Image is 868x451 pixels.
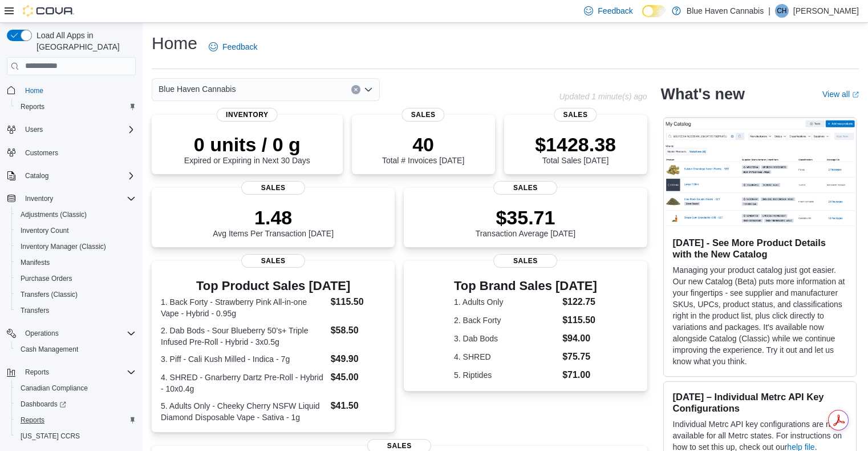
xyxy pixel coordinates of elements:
[16,256,136,269] span: Manifests
[184,133,310,165] div: Expired or Expiring in Next 30 Days
[562,313,597,327] dd: $115.50
[11,303,140,319] button: Transfers
[11,341,140,357] button: Cash Management
[382,133,464,156] p: 40
[16,272,136,285] span: Purchase Orders
[535,133,616,156] p: $1428.38
[159,82,236,96] span: Blue Haven Cannabis
[21,102,44,111] span: Reports
[25,148,58,158] span: Customers
[2,144,140,161] button: Customers
[777,4,786,18] span: CH
[184,133,310,156] p: 0 units / 0 g
[16,343,136,356] span: Cash Management
[562,368,597,382] dd: $71.00
[161,279,386,293] h3: Top Product Sales [DATE]
[11,255,140,271] button: Manifests
[16,413,136,427] span: Reports
[2,168,140,184] button: Catalog
[16,224,74,237] a: Inventory Count
[25,329,59,338] span: Operations
[25,86,43,95] span: Home
[11,99,140,115] button: Reports
[11,428,140,444] button: [US_STATE] CCRS
[16,256,54,269] a: Manifests
[687,4,764,18] p: Blue Haven Cannabis
[161,296,326,319] dt: 1. Back Forty - Strawberry Pink All-in-one Vape - Hybrid - 0.95g
[493,254,557,268] span: Sales
[562,350,597,364] dd: $75.75
[16,272,77,285] a: Purchase Orders
[11,412,140,428] button: Reports
[161,353,326,365] dt: 3. Piff - Cali Kush Milled - Indica - 7g
[16,429,84,443] a: [US_STATE] CCRS
[16,381,92,395] a: Canadian Compliance
[25,125,43,134] span: Users
[2,82,140,99] button: Home
[476,206,576,238] div: Transaction Average [DATE]
[32,30,136,53] span: Load All Apps in [GEOGRAPHIC_DATA]
[21,258,50,267] span: Manifests
[562,332,597,345] dd: $94.00
[768,4,770,18] p: |
[21,192,136,206] span: Inventory
[21,169,53,183] button: Catalog
[331,324,386,337] dd: $58.50
[241,254,305,268] span: Sales
[16,304,54,317] a: Transfers
[331,295,386,309] dd: $115.50
[11,239,140,255] button: Inventory Manager (Classic)
[21,327,136,340] span: Operations
[21,416,44,425] span: Reports
[25,194,53,203] span: Inventory
[2,325,140,341] button: Operations
[21,210,87,219] span: Adjustments (Classic)
[21,84,48,98] a: Home
[204,35,262,58] a: Feedback
[673,237,847,260] h3: [DATE] - See More Product Details with the New Catalog
[11,380,140,396] button: Canadian Compliance
[351,85,360,94] button: Clear input
[21,146,136,160] span: Customers
[493,181,557,195] span: Sales
[16,288,136,301] span: Transfers (Classic)
[775,4,789,18] div: Chi Hung Le
[673,391,847,414] h3: [DATE] – Individual Metrc API Key Configurations
[21,274,72,283] span: Purchase Orders
[852,91,859,98] svg: External link
[673,264,847,367] p: Managing your product catalog just got easier. Our new Catalog (Beta) puts more information at yo...
[16,381,136,395] span: Canadian Compliance
[161,400,326,423] dt: 5. Adults Only - Cheeky Cherry NSFW Liquid Diamond Disposable Vape - Sativa - 1g
[11,223,140,239] button: Inventory Count
[364,85,373,94] button: Open list of options
[331,399,386,413] dd: $41.50
[21,400,66,409] span: Dashboards
[535,133,616,165] div: Total Sales [DATE]
[2,122,140,138] button: Users
[454,279,597,293] h3: Top Brand Sales [DATE]
[152,32,197,55] h1: Home
[16,100,49,114] a: Reports
[11,207,140,223] button: Adjustments (Classic)
[222,41,257,53] span: Feedback
[554,108,597,122] span: Sales
[331,352,386,366] dd: $49.90
[21,432,80,441] span: [US_STATE] CCRS
[21,327,63,340] button: Operations
[454,369,558,381] dt: 5. Riptides
[16,343,83,356] a: Cash Management
[454,315,558,326] dt: 2. Back Forty
[382,133,464,165] div: Total # Invoices [DATE]
[21,169,136,183] span: Catalog
[25,368,49,377] span: Reports
[241,181,305,195] span: Sales
[16,288,82,301] a: Transfers (Classic)
[642,17,643,18] span: Dark Mode
[23,5,74,17] img: Cova
[21,192,58,206] button: Inventory
[559,92,647,101] p: Updated 1 minute(s) ago
[454,351,558,363] dt: 4. SHRED
[16,397,71,411] a: Dashboards
[454,333,558,344] dt: 3. Dab Bods
[16,208,91,222] a: Adjustments (Classic)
